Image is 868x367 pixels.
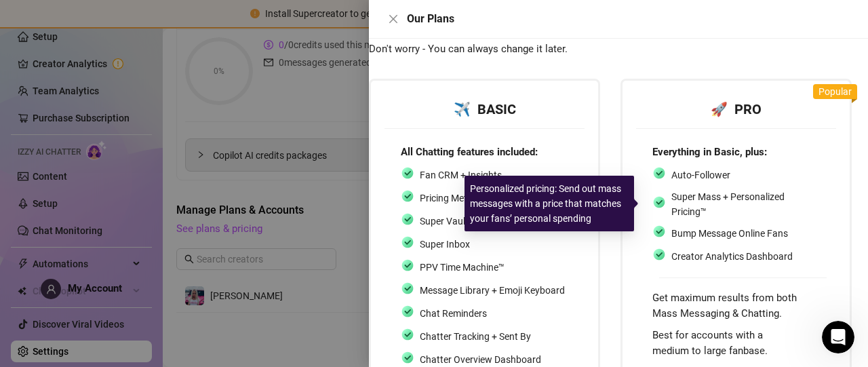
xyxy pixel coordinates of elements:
img: svg%3e [401,189,414,203]
span: Best for accounts with a medium to large fanbase. [652,329,768,358]
img: svg%3e [401,282,414,295]
strong: Everything in Basic, plus: [652,146,767,158]
img: svg%3e [401,328,414,341]
img: svg%3e [652,166,666,180]
strong: ✈️ BASIC [454,101,516,117]
span: Popular [818,86,852,97]
span: Chatter Tracking + Sent By [420,331,531,342]
span: close [388,14,399,24]
span: Fan CRM + Insights [420,170,502,180]
img: svg%3e [401,166,414,180]
span: Bump Message Online Fans [671,228,788,239]
span: Get maximum results from both Mass Messaging & Chatting. [652,292,797,320]
button: Close [385,11,401,27]
img: svg%3e [401,305,414,318]
span: PPV Time Machine™ [420,262,505,273]
div: Our Plans [407,11,852,27]
img: svg%3e [652,225,666,238]
strong: All Chatting features included: [401,146,538,158]
iframe: Intercom live chat [822,321,854,353]
span: Auto-Follower [671,170,730,180]
img: svg%3e [401,351,414,364]
img: svg%3e [652,195,666,209]
img: svg%3e [652,248,666,261]
span: Pricing Metrics + PriceGuard™ [420,193,545,204]
div: Personalized pricing: Send out mass messages with a price that matches your fans’ personal spending [465,176,634,231]
span: Chatter Overview Dashboard [420,354,541,365]
img: svg%3e [401,212,414,226]
span: Message Library + Emoji Keyboard [420,285,565,296]
img: svg%3e [401,258,414,272]
strong: 🚀 PRO [711,101,762,117]
span: Creator Analytics Dashboard [671,251,793,262]
img: svg%3e [401,235,414,249]
span: Super Inbox [420,239,470,250]
span: Super Vault [420,216,469,227]
span: Chat Reminders [420,308,487,319]
span: Don't worry - You can always change it later. [369,43,568,55]
span: Super Mass + Personalized Pricing™ [671,191,785,217]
